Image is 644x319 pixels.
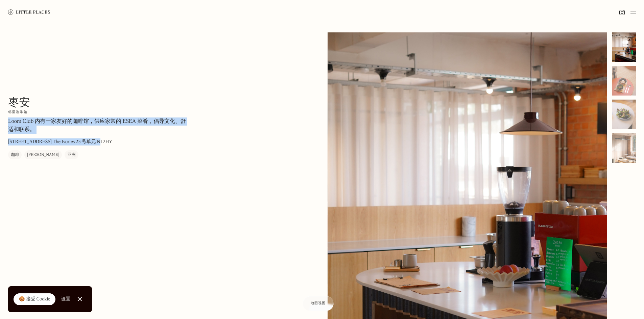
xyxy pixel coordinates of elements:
font: [STREET_ADDRESS] The Ivories 23 号单元 N1 2HY [8,139,112,144]
a: 🍪 接受 Cookie [14,293,55,305]
a: 设置 [61,292,70,307]
font: Loom Club 内有一家友好的咖啡馆，供应家常的 ESEA 菜肴，倡导文化、舒适和联系。 [8,119,186,132]
font: 咖啡 [11,153,19,157]
font: 设置 [61,297,70,301]
font: [PERSON_NAME] [27,153,59,157]
a: 地图视图 [303,296,334,311]
font: 邻里咖啡馆 [8,111,28,114]
font: 亚洲 [67,153,75,157]
font: 枣安 [8,95,30,109]
font: 地图视图 [311,301,326,305]
font: 🍪 接受 Cookie [19,297,50,301]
